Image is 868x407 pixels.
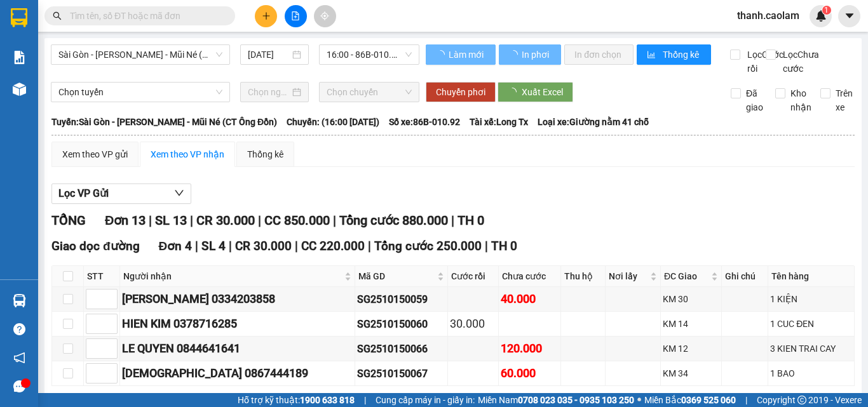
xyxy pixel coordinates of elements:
span: message [13,380,25,392]
img: logo.jpg [138,16,168,46]
strong: 1900 633 818 [300,395,355,405]
span: SL 4 [201,239,226,253]
div: [PERSON_NAME] 0334203858 [122,290,353,308]
span: | [149,213,152,228]
button: Lọc VP Gửi [51,183,191,204]
b: Tuyến: Sài Gòn - [PERSON_NAME] - Mũi Né (CT Ông Đồn) [51,117,277,127]
span: Xuất Excel [522,85,563,99]
th: Cước rồi [448,266,499,287]
th: Chưa cước [499,266,562,287]
span: Đã giao [741,86,768,114]
div: KM 12 [663,342,719,356]
span: Nơi lấy [609,269,648,283]
span: | [485,239,488,253]
div: 3 KIEN TRAI CAY [770,342,852,356]
span: 16:00 - 86B-010.92 [327,45,412,64]
th: STT [84,266,120,287]
div: 120.000 [501,340,559,357]
div: LE QUYEN 0844641641 [122,340,353,357]
span: | [745,393,747,407]
span: | [258,213,261,228]
span: Mã GD [358,269,435,283]
span: plus [262,11,271,20]
span: Lọc VP Gửi [58,185,109,201]
span: search [53,11,62,20]
span: TH 0 [458,213,484,228]
span: | [368,239,371,253]
div: [DEMOGRAPHIC_DATA] 0867444189 [122,364,353,382]
button: Xuất Excel [498,82,573,102]
span: loading [509,50,520,59]
img: icon-new-feature [815,10,827,22]
button: Làm mới [426,44,496,65]
div: KM 30 [663,292,719,306]
span: Kho nhận [785,86,817,114]
div: KM 34 [663,366,719,380]
td: SG2510150059 [355,287,448,312]
span: Miền Nam [478,393,634,407]
span: TH 0 [491,239,517,253]
div: 1 KIỆN [770,292,852,306]
span: file-add [291,11,300,20]
button: caret-down [838,5,860,27]
div: Xem theo VP gửi [62,147,128,161]
b: [PERSON_NAME] [16,82,72,142]
span: CC 220.000 [301,239,365,253]
button: In phơi [499,44,561,65]
button: bar-chartThống kê [637,44,711,65]
span: Thống kê [663,48,701,62]
span: Miền Bắc [644,393,736,407]
span: caret-down [844,10,855,22]
span: loading [436,50,447,59]
span: Làm mới [449,48,485,62]
div: 30.000 [450,315,496,333]
input: Tìm tên, số ĐT hoặc mã đơn [70,9,220,23]
span: Người nhận [123,269,342,283]
li: (c) 2017 [107,60,175,76]
b: BIÊN NHẬN GỬI HÀNG HÓA [82,18,122,122]
button: Chuyển phơi [426,82,496,102]
strong: 0708 023 035 - 0935 103 250 [518,395,634,405]
div: SG2510150060 [357,316,445,332]
span: | [364,393,366,407]
span: Tài xế: Long Tx [470,115,528,129]
span: Lọc Cước rồi [742,48,785,76]
span: Tổng cước 250.000 [374,239,482,253]
span: ĐC Giao [664,269,709,283]
span: TỔNG [51,213,86,228]
img: warehouse-icon [13,83,26,96]
img: logo-vxr [11,8,27,27]
span: Loại xe: Giường nằm 41 chỗ [538,115,649,129]
th: Thu hộ [561,266,605,287]
div: 1 CUC ĐEN [770,317,852,331]
button: file-add [285,5,307,27]
div: 60.000 [501,364,559,382]
span: Trên xe [831,86,858,114]
span: question-circle [13,323,25,335]
span: Cung cấp máy in - giấy in: [376,393,475,407]
span: aim [320,11,329,20]
td: SG2510150066 [355,337,448,361]
div: Xem theo VP nhận [151,147,224,161]
span: Giao dọc đường [51,239,140,253]
button: aim [314,5,336,27]
input: Chọn ngày [248,85,290,99]
span: Chọn chuyến [327,83,412,102]
span: Sài Gòn - Phan Thiết - Mũi Né (CT Ông Đồn) [58,45,222,64]
div: SG2510150059 [357,291,445,307]
button: plus [255,5,277,27]
span: Hỗ trợ kỹ thuật: [238,393,355,407]
span: down [174,188,184,198]
span: copyright [797,396,806,404]
span: Lọc Chưa cước [778,48,821,76]
span: SL 13 [155,213,187,228]
span: bar-chart [647,50,658,60]
span: CC 850.000 [264,213,330,228]
div: 1 BAO [770,366,852,380]
b: [DOMAIN_NAME] [107,48,175,58]
span: 1 [824,6,829,15]
span: Chuyến: (16:00 [DATE]) [287,115,379,129]
sup: 1 [822,6,831,15]
th: Ghi chú [722,266,768,287]
span: CR 30.000 [196,213,255,228]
